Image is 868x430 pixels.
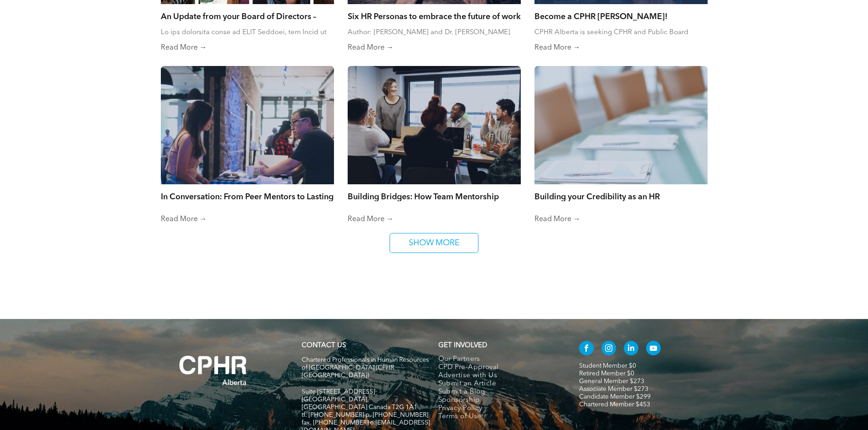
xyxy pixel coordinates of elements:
[534,191,708,201] a: Building your Credibility as an HR Professional: 4 Steps to Being Heard at the Leadership Table
[438,372,560,380] a: Advertise with Us
[302,396,417,410] span: [GEOGRAPHIC_DATA], [GEOGRAPHIC_DATA] Canada T2G 1A1
[579,363,636,369] a: Student Member $0
[161,28,334,37] div: Lo ips dolorsita conse ad ELIT Seddoei, tem Incid ut Laboreetd magn aliquaeni ad minimve quisnost...
[646,341,661,358] a: youtube
[348,11,521,21] a: Six HR Personas to embrace the future of work
[161,191,334,201] a: In Conversation: From Peer Mentors to Lasting Friends
[161,11,334,21] a: An Update from your Board of Directors – [DATE]
[534,43,708,52] a: Read More →
[579,401,650,408] a: Chartered Member $453
[348,28,521,37] div: Author: [PERSON_NAME] and Dr. [PERSON_NAME]
[624,341,638,358] a: linkedin
[161,66,334,184] a: A man and a woman are sitting at a table talking to each other.
[302,389,375,395] span: Suite [STREET_ADDRESS]
[302,342,346,349] a: CONTACT US
[579,394,651,400] a: Candidate Member $299
[579,370,634,377] a: Retired Member $0
[438,396,560,405] a: Sponsorship
[534,66,708,184] a: A long conference table with papers and pens on it.
[438,405,560,413] a: Privacy Policy
[534,215,708,224] a: Read More →
[534,28,708,37] div: CPHR Alberta is seeking CPHR and Public Board Members. Read our full blog to learn more about the...
[438,364,560,372] a: CPD Pre-Approval
[601,341,616,358] a: instagram
[438,413,560,421] a: Terms of Use
[579,378,644,384] a: General Member $273
[161,43,334,52] a: Read More →
[438,380,560,388] a: Submit an Article
[161,337,266,404] img: A white background with a few lines on it
[579,386,648,392] a: Associate Member $273
[302,357,429,379] span: Chartered Professionals in Human Resources of [GEOGRAPHIC_DATA] (CPHR [GEOGRAPHIC_DATA])
[579,341,594,358] a: facebook
[302,412,428,418] span: tf. [PHONE_NUMBER] p. [PHONE_NUMBER]
[406,233,463,253] span: SHOW MORE
[438,355,560,364] a: Our Partners
[348,215,521,224] a: Read More →
[348,43,521,52] a: Read More →
[438,342,487,349] span: GET INVOLVED
[161,215,334,224] a: Read More →
[534,11,708,21] a: Become a CPHR [PERSON_NAME]!
[438,388,560,396] a: Submit a Blog
[348,66,521,184] a: A group of people are sitting around a table in a conference room.
[348,191,521,201] a: Building Bridges: How Team Mentorship Sparks Collaboration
